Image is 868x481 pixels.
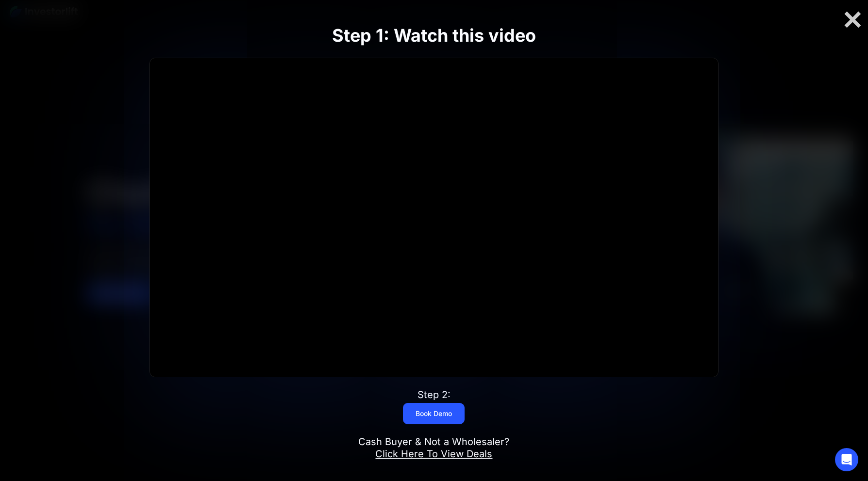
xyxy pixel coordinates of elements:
[358,436,509,460] div: Cash Buyer & Not a Wholesaler?
[835,448,858,471] div: Open Intercom Messenger
[332,25,536,46] strong: Step 1: Watch this video
[417,389,451,401] div: Step 2:
[375,448,492,460] a: Click Here To View Deals
[403,403,465,424] a: Book Demo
